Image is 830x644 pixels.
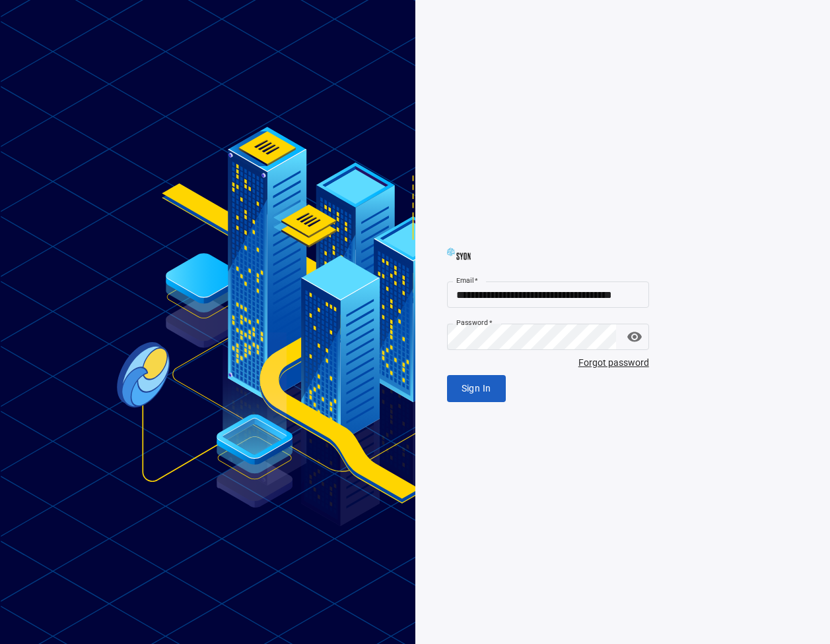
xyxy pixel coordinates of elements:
img: updated-_k4QCCGx.png [447,242,471,266]
span: Sign In [462,380,491,397]
button: toggle password visibility [621,324,648,350]
button: Sign In [447,375,506,402]
label: Password [456,318,493,328]
label: Email [456,276,478,285]
span: Forgot password [447,355,649,370]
